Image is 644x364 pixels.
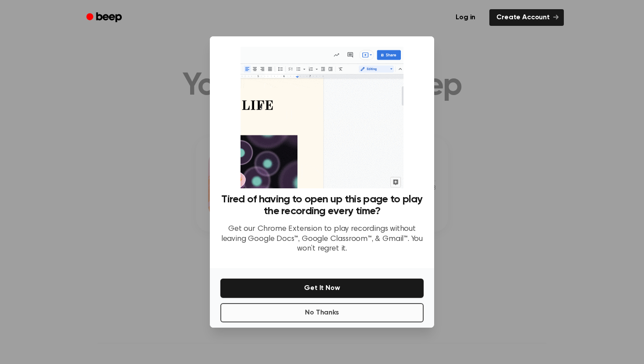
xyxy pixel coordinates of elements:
[489,9,564,26] a: Create Account
[241,47,403,188] img: Beep extension in action
[80,9,130,26] a: Beep
[220,279,424,298] button: Get It Now
[220,303,424,322] button: No Thanks
[220,224,424,254] p: Get our Chrome Extension to play recordings without leaving Google Docs™, Google Classroom™, & Gm...
[220,194,424,217] h3: Tired of having to open up this page to play the recording every time?
[447,7,484,28] a: Log in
